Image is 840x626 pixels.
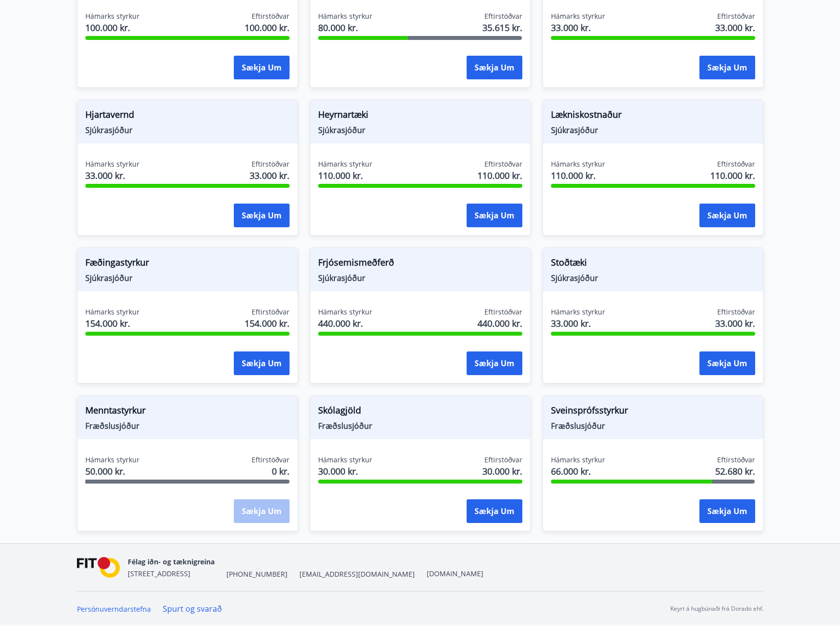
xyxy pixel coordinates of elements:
[551,256,755,273] span: Stoðtæki
[299,569,415,579] span: [EMAIL_ADDRESS][DOMAIN_NAME]
[128,557,215,566] span: Félag iðn- og tæknigreina
[467,204,522,227] button: Sækja um
[245,317,290,330] span: 154.000 kr.
[318,108,522,125] span: Heyrnartæki
[717,159,755,169] span: Eftirstöðvar
[252,159,290,169] span: Eftirstöðvar
[551,108,755,125] span: Lækniskostnaður
[318,159,372,169] span: Hámarks styrkur
[710,169,755,182] span: 110.000 kr.
[252,455,290,465] span: Eftirstöðvar
[551,125,755,136] span: Sjúkrasjóður
[245,21,290,34] span: 100.000 kr.
[128,569,190,578] span: [STREET_ADDRESS]
[318,11,372,21] span: Hámarks styrkur
[318,420,522,431] span: Fræðslusjóður
[272,465,290,478] span: 0 kr.
[85,317,140,330] span: 154.000 kr.
[85,455,140,465] span: Hámarks styrkur
[484,159,522,169] span: Eftirstöðvar
[551,159,605,169] span: Hámarks styrkur
[715,317,755,330] span: 33.000 kr.
[699,204,755,227] button: Sækja um
[85,11,140,21] span: Hámarks styrkur
[252,307,290,317] span: Eftirstöðvar
[699,56,755,79] button: Sækja um
[484,307,522,317] span: Eftirstöðvar
[717,11,755,21] span: Eftirstöðvar
[318,404,522,420] span: Skólagjöld
[318,21,372,34] span: 80.000 kr.
[699,499,755,523] button: Sækja um
[715,21,755,34] span: 33.000 kr.
[250,169,290,182] span: 33.000 kr.
[85,125,290,136] span: Sjúkrasjóður
[482,21,522,34] span: 35.615 kr.
[85,307,140,317] span: Hámarks styrkur
[551,273,755,283] span: Sjúkrasjóður
[551,465,605,478] span: 66.000 kr.
[234,351,290,375] button: Sækja um
[318,256,522,273] span: Frjósemismeðferð
[85,159,140,169] span: Hámarks styrkur
[85,420,290,431] span: Fræðslusjóður
[477,317,522,330] span: 440.000 kr.
[85,256,290,273] span: Fæðingastyrkur
[551,169,605,182] span: 110.000 kr.
[226,569,288,579] span: [PHONE_NUMBER]
[551,11,605,21] span: Hámarks styrkur
[85,108,290,125] span: Hjartavernd
[85,169,140,182] span: 33.000 kr.
[318,273,522,283] span: Sjúkrasjóður
[699,351,755,375] button: Sækja um
[234,56,290,79] button: Sækja um
[551,21,605,34] span: 33.000 kr.
[318,307,372,317] span: Hámarks styrkur
[467,351,522,375] button: Sækja um
[467,56,522,79] button: Sækja um
[318,169,372,182] span: 110.000 kr.
[551,420,755,431] span: Fræðslusjóður
[482,465,522,478] span: 30.000 kr.
[85,465,140,478] span: 50.000 kr.
[551,404,755,420] span: Sveinsprófsstyrkur
[85,404,290,420] span: Menntastyrkur
[77,557,120,578] img: FPQVkF9lTnNbbaRSFyT17YYeljoOGk5m51IhT0bO.png
[551,455,605,465] span: Hámarks styrkur
[85,273,290,283] span: Sjúkrasjóður
[85,21,140,34] span: 100.000 kr.
[318,465,372,478] span: 30.000 kr.
[318,455,372,465] span: Hámarks styrkur
[717,455,755,465] span: Eftirstöðvar
[670,604,764,613] p: Keyrt á hugbúnaði frá Dorado ehf.
[484,455,522,465] span: Eftirstöðvar
[484,11,522,21] span: Eftirstöðvar
[467,499,522,523] button: Sækja um
[318,125,522,136] span: Sjúkrasjóður
[163,603,222,614] a: Spurt og svarað
[551,307,605,317] span: Hámarks styrkur
[717,307,755,317] span: Eftirstöðvar
[234,204,290,227] button: Sækja um
[77,604,151,614] a: Persónuverndarstefna
[477,169,522,182] span: 110.000 kr.
[318,317,372,330] span: 440.000 kr.
[427,569,483,578] a: [DOMAIN_NAME]
[715,465,755,478] span: 52.680 kr.
[252,11,290,21] span: Eftirstöðvar
[551,317,605,330] span: 33.000 kr.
